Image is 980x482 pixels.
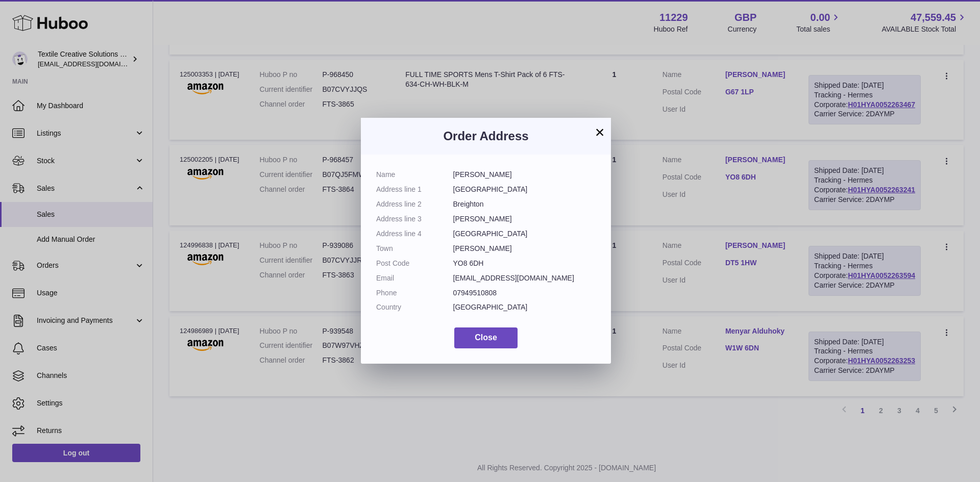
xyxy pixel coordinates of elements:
dt: Town [376,244,453,253]
button: × [594,126,606,138]
button: Close [454,327,518,348]
dd: [PERSON_NAME] [453,244,596,253]
h3: Order Address [376,128,596,144]
dt: Address line 4 [376,229,453,239]
dt: Address line 2 [376,199,453,209]
dd: [GEOGRAPHIC_DATA] [453,229,596,239]
dd: [GEOGRAPHIC_DATA] [453,302,596,312]
dt: Country [376,302,453,312]
dt: Phone [376,288,453,298]
dd: [PERSON_NAME] [453,170,596,180]
dd: YO8 6DH [453,259,596,268]
span: Close [475,333,497,342]
dd: 07949510808 [453,288,596,298]
dd: [GEOGRAPHIC_DATA] [453,185,596,194]
dt: Address line 3 [376,214,453,224]
dt: Address line 1 [376,185,453,194]
dd: [EMAIL_ADDRESS][DOMAIN_NAME] [453,273,596,283]
dt: Post Code [376,259,453,268]
dd: [PERSON_NAME] [453,214,596,224]
dd: Breighton [453,199,596,209]
dt: Name [376,170,453,180]
dt: Email [376,273,453,283]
